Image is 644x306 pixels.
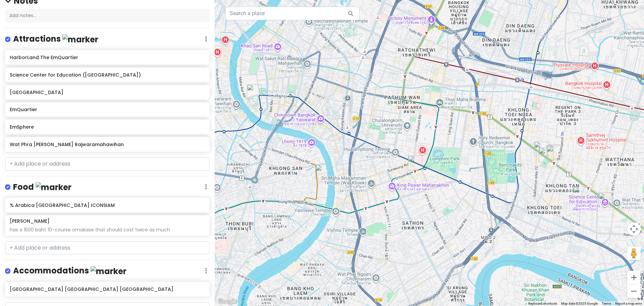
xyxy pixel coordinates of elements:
[10,72,205,78] h6: Science Center for Education ([GEOGRAPHIC_DATA])
[573,186,588,201] div: Oakwood Studios Sukhumvit Bangkok
[561,302,598,305] span: Map data ©2025 Google
[602,302,611,305] a: Terms (opens in new tab)
[13,265,126,276] h4: Accommodations
[10,106,205,113] h6: EmQuartier
[627,247,641,260] button: Drag Pegman onto the map to open Street View
[10,202,205,208] h6: % Arabica [GEOGRAPHIC_DATA] ICONSIAM
[615,302,642,305] a: Report a map error
[216,297,238,306] img: Google
[5,241,210,255] input: + Add place or address
[10,286,205,292] h6: [GEOGRAPHIC_DATA] [GEOGRAPHIC_DATA] [GEOGRAPHIC_DATA]
[5,157,210,171] input: + Add place or address
[10,227,205,233] div: has a 1500 baht 10-course omakase that should cost twice as much
[627,222,641,236] button: Map camera controls
[13,182,71,193] h4: Food
[627,285,641,298] button: Zoom out
[10,54,205,60] h6: HarborLand The EmQuartier
[539,147,553,162] div: Benchasiri Park
[315,165,330,179] div: % Arabica Bangkok ICONSIAM
[598,192,613,207] div: Science Center for Education (Planetarium Bangkok)
[10,89,205,95] h6: [GEOGRAPHIC_DATA]
[91,266,126,276] img: marker
[225,7,360,20] input: Search a place
[36,182,71,192] img: marker
[10,124,205,130] h6: EmSphere
[10,141,205,147] h6: Wat Phra [PERSON_NAME] Rajwaramahawihan
[5,9,210,23] div: Add notes...
[10,218,50,224] h6: [PERSON_NAME]
[627,271,641,284] button: Zoom in
[546,145,561,160] div: EmQuartier
[247,84,262,99] div: Wat Phra Chetuphon Wimon Mangkhalaram Rajwaramahawihan
[528,301,557,306] button: Keyboard shortcuts
[534,141,549,156] div: EmSphere
[547,144,562,159] div: HarborLand The EmQuartier
[62,34,98,45] img: marker
[408,156,423,170] div: Sushi Sekiji
[216,297,238,306] a: Open this area in Google Maps (opens a new window)
[13,34,98,45] h4: Attractions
